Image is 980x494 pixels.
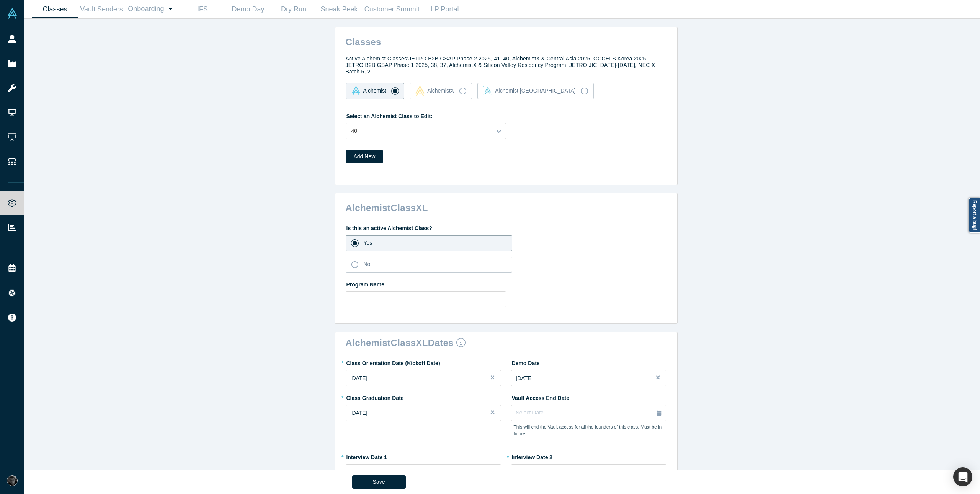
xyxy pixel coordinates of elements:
[338,199,677,214] h2: Alchemist Class XL
[422,0,467,18] a: LP Portal
[32,0,78,18] a: Classes
[516,409,548,416] span: Select Date...
[352,475,406,489] button: Save
[490,405,501,421] button: Close
[351,86,361,95] img: alchemist Vault Logo
[969,198,980,233] a: Report a bug!
[346,392,404,402] label: Class Graduation Date
[415,86,425,96] img: alchemistx Vault Logo
[271,0,316,18] a: Dry Run
[511,370,666,386] button: [DATE]
[346,405,501,421] button: [DATE]
[655,370,666,386] button: Close
[483,86,575,95] div: Alchemist [GEOGRAPHIC_DATA]
[483,86,492,95] img: alchemist_aj Vault Logo
[7,8,18,19] img: Alchemist Vault Logo
[511,357,540,367] label: Demo Date
[364,261,371,267] span: No
[78,0,125,18] a: Vault Senders
[125,0,180,18] a: Onboarding
[180,0,225,18] a: IFS
[514,424,664,437] p: This will end the Vault access for all the founders of this class. Must be in future.
[655,464,666,480] button: Close
[490,370,501,386] button: Close
[415,86,454,96] div: AlchemistX
[351,469,367,475] span: [DATE]
[338,338,677,349] h2: Alchemist Class XL Dates
[346,55,666,75] h4: Active Alchemist Classes: JETRO B2B GSAP Phase 2 2025, 41, 40, AlchemistX & Central Asia 2025, GC...
[346,278,666,289] label: Program Name
[225,0,271,18] a: Demo Day
[346,370,501,386] button: [DATE]
[346,110,433,120] label: Select an Alchemist Class to Edit:
[346,222,666,232] label: Is this an active Alchemist Class?
[338,32,677,47] h2: Classes
[316,0,362,18] a: Sneak Peek
[511,464,666,480] button: [DATE]
[351,375,367,381] span: [DATE]
[351,410,367,416] span: [DATE]
[351,86,387,95] div: Alchemist
[516,375,533,381] span: [DATE]
[364,240,372,246] span: Yes
[362,0,422,18] a: Customer Summit
[490,464,501,480] button: Close
[511,451,553,461] label: Interview Date 2
[511,392,569,402] label: Vault Access End Date
[346,451,387,461] label: Interview Date 1
[346,357,440,367] label: Class Orientation Date (Kickoff Date)
[7,475,18,486] img: Rami Chousein's Account
[516,469,533,475] span: [DATE]
[346,464,501,480] button: [DATE]
[346,150,384,163] button: Add New
[511,405,666,421] button: Select Date...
